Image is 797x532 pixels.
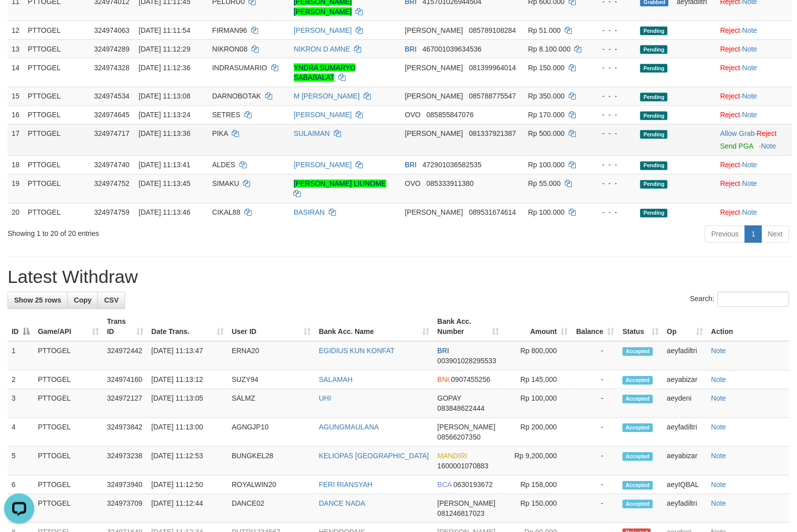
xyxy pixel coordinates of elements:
th: Date Trans.: activate to sort column ascending [147,313,228,342]
span: Copy 081246817023 to clipboard [437,510,484,518]
th: Trans ID: activate to sort column ascending [103,313,147,342]
td: PTTOGEL [24,87,90,106]
td: 1 [8,342,34,371]
td: Rp 158,000 [503,476,572,495]
span: Rp 8.100.000 [528,45,571,53]
a: [PERSON_NAME] [294,161,352,169]
span: Copy 085855847076 to clipboard [427,111,474,119]
td: [DATE] 11:12:53 [147,447,228,476]
span: 324974534 [94,92,129,101]
span: [PERSON_NAME] [405,92,463,101]
span: [DATE] 11:13:46 [139,209,190,217]
span: PIKA [212,130,228,138]
th: Op: activate to sort column ascending [663,313,708,342]
span: CSV [104,297,119,305]
span: Copy 085333911380 to clipboard [427,180,474,188]
td: [DATE] 11:13:05 [147,390,228,418]
a: Note [712,452,727,460]
span: Copy 0630193672 to clipboard [454,481,493,489]
span: Copy 003901028295533 to clipboard [437,357,496,365]
td: 324973940 [103,476,147,495]
span: Rp 500.000 [528,130,565,138]
td: PTTOGEL [24,106,90,124]
span: Copy 472901036582535 to clipboard [423,161,482,169]
span: Rp 170.000 [528,111,565,119]
span: Copy [74,297,91,305]
a: SALAMAH [319,376,353,384]
th: Bank Acc. Number: activate to sort column ascending [433,313,503,342]
td: Rp 150,000 [503,495,572,523]
a: Note [742,45,758,53]
span: 324974063 [94,26,129,34]
td: PTTOGEL [34,371,103,390]
span: Accepted [623,500,653,509]
span: 324974328 [94,64,129,72]
a: Note [742,64,758,72]
a: Reject [757,130,777,138]
td: · [717,124,792,156]
span: [DATE] 11:13:45 [139,180,190,188]
button: Open LiveChat chat widget [4,4,34,34]
span: Accepted [623,395,653,404]
a: NIKRON D AMNE [294,45,351,53]
span: [PERSON_NAME] [437,423,495,431]
td: · [717,156,792,174]
td: 14 [8,58,24,87]
span: MANDIRI [437,452,467,460]
span: [PERSON_NAME] [405,130,463,138]
a: Reject [721,209,741,217]
span: Rp 100.000 [528,209,565,217]
div: - - - [594,160,633,170]
span: Pending [640,209,668,218]
td: 5 [8,447,34,476]
span: [PERSON_NAME] [405,209,463,217]
td: - [572,342,619,371]
span: Pending [640,64,668,73]
td: 13 [8,39,24,58]
td: aeyfadiltri [663,495,708,523]
td: 324972442 [103,342,147,371]
a: Note [712,481,727,489]
a: Next [762,226,789,243]
span: ALDES [212,161,235,169]
span: Show 25 rows [14,297,61,305]
td: aeyabizar [663,371,708,390]
td: PTTOGEL [34,418,103,447]
td: Rp 800,000 [503,342,572,371]
td: PTTOGEL [24,39,90,58]
a: UHI [319,395,331,403]
th: Action [708,313,789,342]
a: Note [761,142,776,151]
td: 15 [8,87,24,106]
div: - - - [594,91,633,102]
th: Bank Acc. Name: activate to sort column ascending [315,313,434,342]
a: CSV [97,292,125,309]
a: [PERSON_NAME] [294,111,352,119]
span: OVO [405,180,421,188]
span: Pending [640,162,668,170]
td: aeydeni [663,390,708,418]
td: [DATE] 11:12:50 [147,476,228,495]
a: Reject [721,92,741,101]
td: - [572,476,619,495]
span: Copy 081337921387 to clipboard [469,130,516,138]
span: GOPAY [437,395,461,403]
td: Rp 145,000 [503,371,572,390]
a: Note [742,180,758,188]
span: Accepted [623,376,653,385]
td: aeyabizar [663,447,708,476]
span: INDRASUMARIO [212,64,267,72]
td: · [717,58,792,87]
td: BUNGKEL28 [228,447,315,476]
td: PTTOGEL [24,174,90,203]
div: - - - [594,179,633,189]
span: Rp 55.000 [528,180,561,188]
input: Search: [718,292,789,307]
a: Note [712,395,727,403]
td: AGNGJP10 [228,418,315,447]
a: Note [742,92,758,101]
span: Copy 0907455256 to clipboard [452,376,491,384]
h1: Latest Withdraw [8,267,789,287]
span: Rp 51.000 [528,26,561,34]
span: Rp 150.000 [528,64,565,72]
